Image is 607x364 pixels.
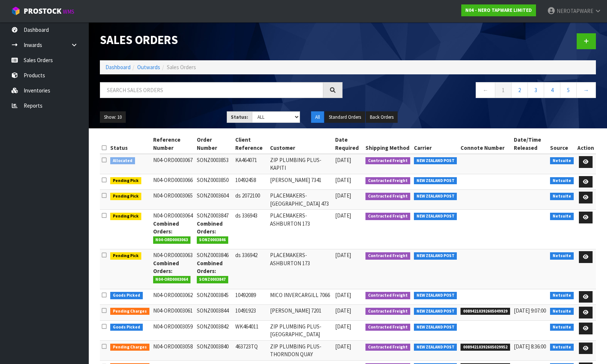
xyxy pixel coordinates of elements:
span: NEW ZEALAND POST [414,213,457,220]
td: [PERSON_NAME] 7341 [268,174,333,190]
span: Contracted Freight [365,177,410,185]
td: ds 2072100 [233,190,268,210]
span: [DATE] [335,307,351,314]
th: Customer [268,134,333,154]
td: SONZ0003845 [195,289,234,305]
td: N04-ORD0003066 [151,174,195,190]
td: SONZ0003850 [195,174,234,190]
span: [DATE] [335,343,351,350]
img: cube-alt.png [11,6,20,16]
td: SONZ0003847 [195,210,234,249]
span: NEROTAPWARE [557,7,593,14]
span: Netsuite [550,193,574,200]
span: Netsuite [550,324,574,331]
span: Pending Pick [110,252,141,260]
span: Contracted Freight [365,308,410,315]
span: Contracted Freight [365,213,410,220]
span: Netsuite [550,177,574,185]
td: SONZ0003840 [195,340,234,360]
td: ds 336942 [233,249,268,289]
input: Search sales orders [100,82,323,98]
span: NEW ZEALAND POST [414,193,457,200]
span: SONZ0003846 [197,236,229,244]
th: Connote Number [459,134,512,154]
td: WK464011 [233,321,268,341]
a: Outwards [137,64,160,71]
h1: Sales Orders [100,33,343,47]
a: Dashboard [105,64,131,71]
td: SONZ0003842 [195,321,234,341]
span: NEW ZEALAND POST [414,252,457,260]
a: 5 [560,82,577,98]
td: KA464071 [233,154,268,174]
th: Action [576,134,596,154]
span: [DATE] 9:07:00 [514,307,546,314]
strong: Combined Orders: [153,260,179,274]
td: N04-ORD0003064 [151,210,195,249]
span: [DATE] [335,291,351,299]
span: Netsuite [550,157,574,165]
span: Contracted Freight [365,193,410,200]
span: Netsuite [550,344,574,351]
a: 1 [495,82,512,98]
strong: Combined Orders: [153,220,179,235]
td: ds 336943 [233,210,268,249]
span: NEW ZEALAND POST [414,324,457,331]
a: → [576,82,596,98]
span: Sales Orders [167,64,196,71]
span: NEW ZEALAND POST [414,344,457,351]
span: Goods Picked [110,324,143,331]
span: SONZ0003847 [197,276,229,283]
td: N04-ORD0003059 [151,321,195,341]
span: ProStock [24,6,61,16]
td: N04-ORD0003058 [151,340,195,360]
td: N04-ORD0003065 [151,190,195,210]
button: Back Orders [366,111,398,123]
span: Pending Charges [110,308,149,315]
button: Show: 10 [100,111,126,123]
span: Contracted Freight [365,324,410,331]
strong: N04 - NERO TAPWARE LIMITED [465,7,532,13]
span: [DATE] [335,212,351,219]
span: Allocated [110,157,135,165]
td: SONZ0003853 [195,154,234,174]
span: Contracted Freight [365,252,410,260]
a: ← [476,82,495,98]
strong: Status: [231,114,248,120]
td: SONZ0003846 [195,249,234,289]
span: 00894210392605049929 [461,308,510,315]
span: [DATE] [335,192,351,199]
th: Reference Number [151,134,195,154]
th: Carrier [412,134,459,154]
span: NEW ZEALAND POST [414,177,457,185]
td: N04-ORD0003061 [151,305,195,321]
span: Netsuite [550,213,574,220]
td: [PERSON_NAME] 7201 [268,305,333,321]
strong: Combined Orders: [197,220,223,235]
td: 10491923 [233,305,268,321]
span: [DATE] 8:36:00 [514,343,546,350]
th: Status [108,134,151,154]
span: [DATE] [335,323,351,330]
td: SONZ0003844 [195,305,234,321]
span: Contracted Freight [365,292,410,299]
td: PLACEMAKERS-[GEOGRAPHIC_DATA] 473 [268,190,333,210]
span: [DATE] [335,176,351,183]
span: NEW ZEALAND POST [414,157,457,165]
span: Pending Pick [110,177,141,185]
span: Contracted Freight [365,344,410,351]
th: Date Required [333,134,364,154]
td: ZIP PLUMBING PLUS- KAPITI [268,154,333,174]
small: WMS [63,8,74,15]
td: ZIP PLUMBING PLUS- [GEOGRAPHIC_DATA] [268,321,333,341]
th: Date/Time Released [512,134,549,154]
a: 4 [544,82,560,98]
span: Pending Pick [110,193,141,200]
nav: Page navigation [354,82,596,100]
span: NEW ZEALAND POST [414,308,457,315]
th: Order Number [195,134,234,154]
td: MICO INVERCARGILL 7066 [268,289,333,305]
th: Client Reference [233,134,268,154]
td: 463723TQ [233,340,268,360]
td: 10492458 [233,174,268,190]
